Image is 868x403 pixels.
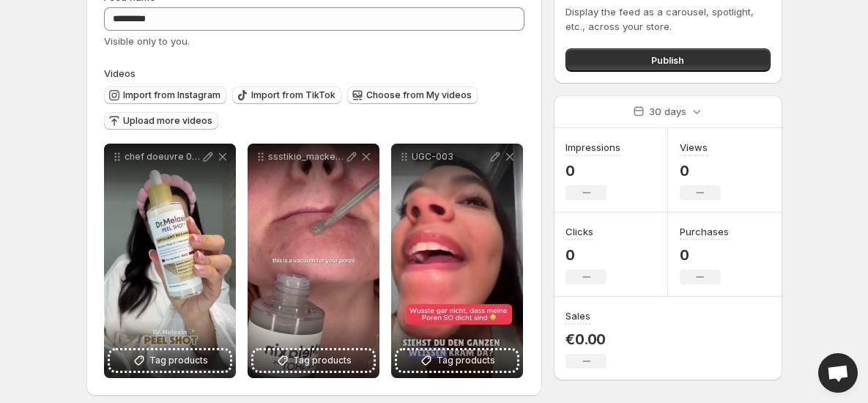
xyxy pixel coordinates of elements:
[412,151,488,163] p: UGC-003
[125,151,201,163] p: chef doeuvre 002 AAA
[104,86,226,104] button: Import from Instagram
[437,353,495,368] span: Tag products
[347,86,478,104] button: Choose from My videos
[649,104,686,119] p: 30 days
[251,89,335,101] span: Import from TikTok
[104,67,136,79] span: Videos
[366,89,472,101] span: Choose from My videos
[149,353,208,368] span: Tag products
[565,140,620,155] h3: Impressions
[268,151,344,163] p: ssstikio_mackenziedaviz2_1757384140385
[565,246,607,264] p: 0
[565,162,620,180] p: 0
[123,115,212,127] span: Upload more videos
[104,144,236,378] div: chef doeuvre 002 AAATag products
[293,353,352,368] span: Tag products
[565,48,770,72] button: Publish
[651,53,684,67] span: Publish
[232,86,341,104] button: Import from TikTok
[104,35,190,47] span: Visible only to you.
[565,308,590,323] h3: Sales
[248,144,379,378] div: ssstikio_mackenziedaviz2_1757384140385Tag products
[680,140,708,155] h3: Views
[818,353,858,393] div: Open chat
[253,350,374,371] button: Tag products
[565,4,770,34] p: Display the feed as a carousel, spotlight, etc., across your store.
[565,330,607,348] p: €0.00
[680,224,729,239] h3: Purchases
[397,350,517,371] button: Tag products
[391,144,523,378] div: UGC-003Tag products
[565,224,593,239] h3: Clicks
[680,246,729,264] p: 0
[110,350,230,371] button: Tag products
[680,162,721,180] p: 0
[123,89,220,101] span: Import from Instagram
[104,112,218,130] button: Upload more videos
